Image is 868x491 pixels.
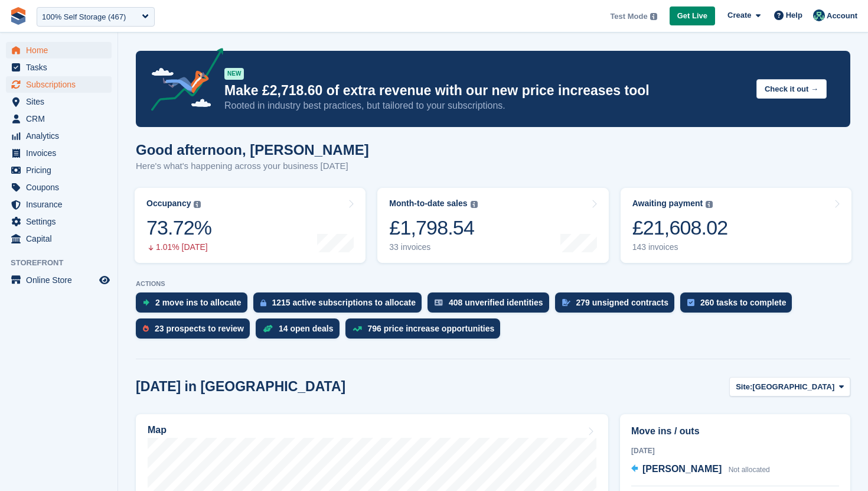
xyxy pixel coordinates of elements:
div: 14 open deals [279,324,334,333]
img: price_increase_opportunities-93ffe204e8149a01c8c9dc8f82e8f89637d9d84a8eef4429ea346261dce0b2c0.svg [353,326,362,331]
span: Sites [26,93,97,110]
div: 1.01% [DATE] [146,242,211,252]
h2: [DATE] in [GEOGRAPHIC_DATA] [136,379,345,395]
img: icon-info-grey-7440780725fd019a000dd9b08b2336e03edf1995a4989e88bcd33f0948082b44.svg [194,201,201,208]
div: £21,608.02 [632,216,728,240]
a: menu [6,230,112,247]
span: Tasks [26,59,97,76]
img: prospect-51fa495bee0391a8d652442698ab0144808aea92771e9ea1ae160a38d050c398.svg [143,325,149,332]
a: 408 unverified identities [428,292,555,318]
div: 279 unsigned contracts [576,298,668,307]
a: [PERSON_NAME] Not allocated [631,462,770,477]
a: menu [6,196,112,213]
button: Check it out → [756,79,827,99]
span: Analytics [26,128,97,144]
span: CRM [26,110,97,127]
div: 73.72% [146,216,211,240]
a: 796 price increase opportunities [345,318,507,344]
a: menu [6,59,112,76]
h2: Move ins / outs [631,424,839,438]
span: Capital [26,230,97,247]
img: icon-info-grey-7440780725fd019a000dd9b08b2336e03edf1995a4989e88bcd33f0948082b44.svg [650,13,657,20]
span: Settings [26,213,97,230]
div: 100% Self Storage (467) [42,11,126,23]
span: Get Live [677,10,707,22]
span: Insurance [26,196,97,213]
span: Online Store [26,272,97,288]
div: 33 invoices [389,242,477,252]
div: 796 price increase opportunities [368,324,495,333]
img: active_subscription_to_allocate_icon-d502201f5373d7db506a760aba3b589e785aa758c864c3986d89f69b8ff3... [260,299,266,307]
img: verify_identity-adf6edd0f0f0b5bbfe63781bf79b02c33cf7c696d77639b501bdc392416b5a36.svg [435,299,443,306]
div: Month-to-date sales [389,199,467,209]
a: menu [6,42,112,58]
a: 2 move ins to allocate [136,292,253,318]
span: Subscriptions [26,76,97,93]
img: contract_signature_icon-13c848040528278c33f63329250d36e43548de30e8caae1d1a13099fd9432cc5.svg [562,299,570,306]
a: menu [6,145,112,161]
p: Make £2,718.60 of extra revenue with our new price increases tool [224,82,747,99]
a: 279 unsigned contracts [555,292,680,318]
div: 1215 active subscriptions to allocate [272,298,416,307]
a: menu [6,93,112,110]
h2: Map [148,425,167,435]
div: [DATE] [631,446,839,456]
span: Pricing [26,162,97,178]
span: [PERSON_NAME] [642,464,722,474]
img: move_ins_to_allocate_icon-fdf77a2bb77ea45bf5b3d319d69a93e2d87916cf1d5bf7949dd705db3b84f3ca.svg [143,299,149,306]
div: 408 unverified identities [449,298,543,307]
a: menu [6,213,112,230]
a: 1215 active subscriptions to allocate [253,292,428,318]
span: [GEOGRAPHIC_DATA] [752,381,834,393]
span: Home [26,42,97,58]
img: icon-info-grey-7440780725fd019a000dd9b08b2336e03edf1995a4989e88bcd33f0948082b44.svg [471,201,478,208]
a: menu [6,110,112,127]
p: ACTIONS [136,280,850,288]
div: Awaiting payment [632,199,703,209]
a: menu [6,162,112,178]
div: £1,798.54 [389,216,477,240]
a: menu [6,76,112,93]
div: 23 prospects to review [155,324,244,333]
img: task-75834270c22a3079a89374b754ae025e5fb1db73e45f91037f5363f120a921f8.svg [687,299,694,306]
a: 23 prospects to review [136,318,256,344]
p: Rooted in industry best practices, but tailored to your subscriptions. [224,99,747,112]
div: 2 move ins to allocate [155,298,242,307]
span: Test Mode [610,11,647,22]
div: 260 tasks to complete [700,298,787,307]
span: Not allocated [729,466,770,474]
p: Here's what's happening across your business [DATE] [136,160,369,173]
a: menu [6,128,112,144]
a: menu [6,272,112,288]
div: 143 invoices [632,242,728,252]
span: Coupons [26,179,97,196]
a: Month-to-date sales £1,798.54 33 invoices [377,188,608,263]
img: icon-info-grey-7440780725fd019a000dd9b08b2336e03edf1995a4989e88bcd33f0948082b44.svg [706,201,713,208]
h1: Good afternoon, [PERSON_NAME] [136,142,369,158]
span: Site: [736,381,752,393]
img: price-adjustments-announcement-icon-8257ccfd72463d97f412b2fc003d46551f7dbcb40ab6d574587a9cd5c0d94... [141,48,224,115]
span: Account [827,10,857,22]
a: Awaiting payment £21,608.02 143 invoices [621,188,851,263]
span: Storefront [11,257,118,269]
img: stora-icon-8386f47178a22dfd0bd8f6a31ec36ba5ce8667c1dd55bd0f319d3a0aa187defe.svg [9,7,27,25]
img: deal-1b604bf984904fb50ccaf53a9ad4b4a5d6e5aea283cecdc64d6e3604feb123c2.svg [263,324,273,333]
div: NEW [224,68,244,80]
a: Preview store [97,273,112,287]
div: Occupancy [146,199,191,209]
a: 14 open deals [256,318,345,344]
span: Invoices [26,145,97,161]
img: Jennifer Ofodile [813,9,825,21]
a: Occupancy 73.72% 1.01% [DATE] [135,188,366,263]
a: menu [6,179,112,196]
span: Help [786,9,802,21]
a: Get Live [670,6,715,26]
button: Site: [GEOGRAPHIC_DATA] [729,377,850,396]
span: Create [727,9,751,21]
a: 260 tasks to complete [680,292,798,318]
